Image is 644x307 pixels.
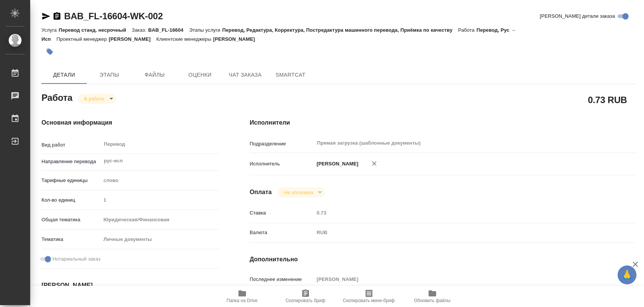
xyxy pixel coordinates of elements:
span: Детали [46,70,82,80]
button: Скопировать ссылку [52,12,61,21]
p: Общая тематика [41,216,101,224]
button: Обновить файлы [401,286,464,307]
p: Услуга [41,27,58,33]
p: [PERSON_NAME] [109,36,156,42]
p: Этапы услуги [189,27,222,33]
p: Заказ: [132,27,148,33]
p: Вид работ [41,141,101,149]
span: [PERSON_NAME] детали заказа [540,12,615,20]
button: Удалить исполнителя [366,155,383,172]
p: Перевод, Редактура, Корректура, Постредактура машинного перевода, Приёмка по качеству [222,27,458,33]
p: BAB_FL-16604 [148,27,189,33]
a: BAB_FL-16604-WK-002 [64,11,163,21]
span: Чат заказа [227,70,263,80]
span: Обновить файлы [414,298,450,303]
button: Скопировать мини-бриф [337,286,401,307]
span: Скопировать мини-бриф [343,298,395,303]
div: В работе [78,94,116,104]
button: Добавить тэг [41,43,58,60]
button: Не оплачена [281,189,315,196]
div: Личные документы [101,233,219,246]
span: Папка на Drive [227,298,258,303]
h2: Работа [41,90,72,104]
button: В работе [82,96,107,102]
button: 🙏 [618,265,636,284]
p: Проектный менеджер [57,36,109,42]
span: Этапы [91,70,128,80]
div: слово [101,174,219,187]
input: Пустое поле [101,194,219,205]
span: 🙏 [621,267,633,283]
h4: Дополнительно [250,255,636,264]
p: Перевод станд. несрочный [58,27,132,33]
p: Клиентские менеджеры [156,36,213,42]
h2: 0.73 RUB [588,93,627,106]
p: Тематика [41,236,101,243]
span: Файлы [137,70,173,80]
button: Скопировать ссылку для ЯМессенджера [41,12,51,21]
p: [PERSON_NAME] [314,160,358,168]
p: Кол-во единиц [41,196,101,204]
h4: [PERSON_NAME] [41,281,220,290]
input: Пустое поле [314,207,603,218]
span: SmartCat [272,70,309,80]
p: Последнее изменение [250,276,314,283]
p: Исполнитель [250,160,314,168]
span: Нотариальный заказ [52,255,100,263]
p: Направление перевода [41,158,101,165]
p: Тарифные единицы [41,177,101,184]
span: Скопировать бриф [286,298,325,303]
p: [PERSON_NAME] [213,36,261,42]
div: RUB [314,226,603,239]
div: В работе [278,187,324,197]
span: Оценки [182,70,218,80]
p: Ставка [250,209,314,217]
div: Юридическая/Финансовая [101,213,219,226]
p: Валюта [250,229,314,236]
button: Скопировать бриф [274,286,337,307]
button: Папка на Drive [211,286,274,307]
h4: Основная информация [41,118,220,127]
h4: Исполнители [250,118,636,127]
h4: Оплата [250,188,272,197]
input: Пустое поле [314,274,603,285]
p: Подразделение [250,140,314,148]
p: Работа [458,27,476,33]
